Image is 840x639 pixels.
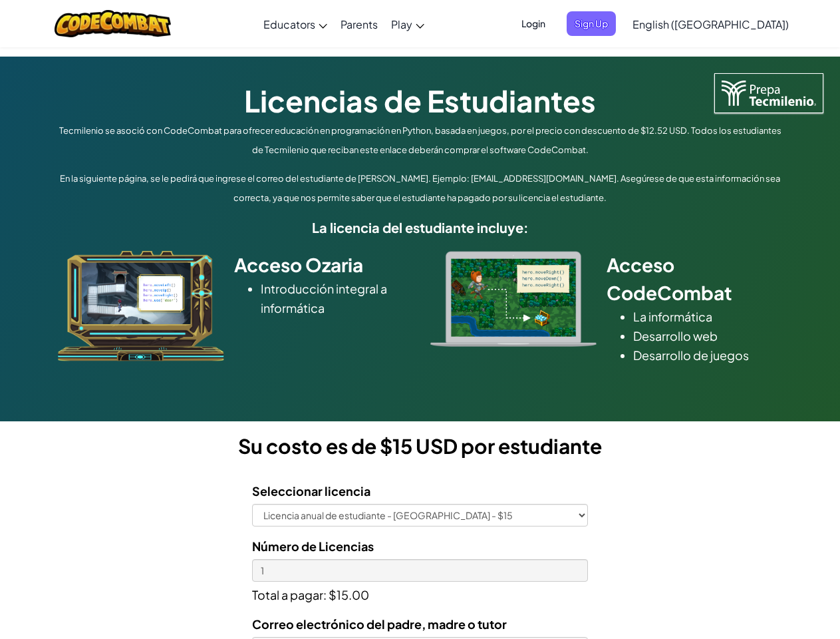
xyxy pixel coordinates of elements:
[334,6,384,42] a: Parents
[252,481,370,501] label: Seleccionar licencia
[55,217,786,238] h5: La licencia del estudiante incluye:
[261,279,410,318] li: Introducción integral a informática
[234,251,410,279] h2: Acceso Ozaria
[55,169,786,208] p: En la siguiente página, se le pedirá que ingrese el correo del estudiante de [PERSON_NAME]. Ejemp...
[252,614,507,634] label: Correo electrónico del padre, madre o tutor
[257,6,334,42] a: Educators
[633,345,783,365] li: Desarrollo de juegos
[263,17,315,31] span: Educators
[58,251,224,361] img: ozaria_acodus.png
[430,251,597,347] img: type_real_code.png
[567,11,616,36] button: Sign Up
[633,326,783,345] li: Desarrollo web
[384,6,431,42] a: Play
[513,11,553,36] button: Login
[626,6,795,42] a: English ([GEOGRAPHIC_DATA])
[632,17,789,31] span: English ([GEOGRAPHIC_DATA])
[714,73,823,113] img: Tecmilenio logo
[55,80,786,121] h1: Licencias de Estudiantes
[55,121,786,160] p: Tecmilenio se asoció con CodeCombat para ofrecer educación en programación en Python, basada en j...
[633,307,783,326] li: La informática
[607,251,783,307] h2: Acceso CodeCombat
[252,536,374,556] label: Número de Licencias
[252,582,588,604] p: Total a pagar: $15.00
[55,10,171,37] img: CodeCombat logo
[391,17,412,31] span: Play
